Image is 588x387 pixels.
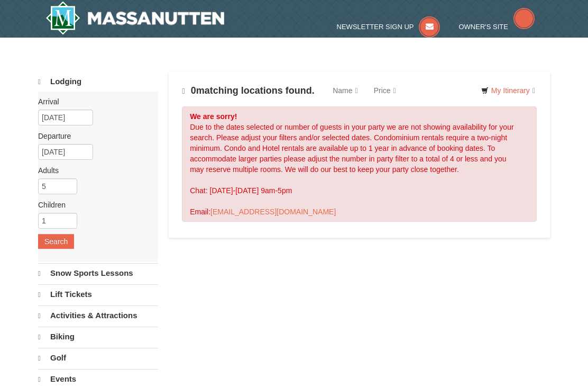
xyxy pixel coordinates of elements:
[337,23,440,31] a: Newsletter Sign Up
[337,23,414,31] span: Newsletter Sign Up
[38,263,158,283] a: Snow Sports Lessons
[38,96,150,107] label: Arrival
[366,80,404,101] a: Price
[190,112,237,121] strong: We are sorry!
[38,305,158,326] a: Activities & Attractions
[182,106,537,222] div: Due to the dates selected or number of guests in your party we are not showing availability for y...
[38,234,74,249] button: Search
[38,284,158,304] a: Lift Tickets
[38,200,150,210] label: Children
[38,327,158,347] a: Biking
[45,1,224,35] a: Massanutten Resort
[458,23,508,31] span: Owner's Site
[210,208,336,216] a: [EMAIL_ADDRESS][DOMAIN_NAME]
[38,131,150,141] label: Departure
[325,80,365,101] a: Name
[458,23,535,31] a: Owner's Site
[38,165,150,176] label: Adults
[38,348,158,368] a: Golf
[38,72,158,92] a: Lodging
[474,83,542,98] a: My Itinerary
[45,1,224,35] img: Massanutten Resort Logo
